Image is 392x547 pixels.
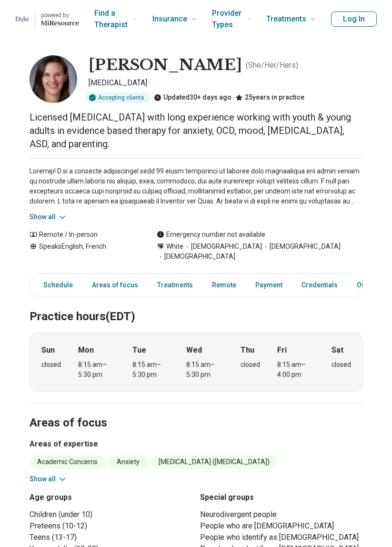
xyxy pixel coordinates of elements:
[200,532,363,543] li: People who identify as [DEMOGRAPHIC_DATA]
[41,11,79,19] p: powered by
[154,92,231,103] div: Updated 30+ days ago
[30,230,138,240] div: Remote / In-person
[186,360,223,380] div: 8:15 am – 5:30 pm
[277,360,314,380] div: 8:15 am – 4:00 pm
[212,7,244,31] span: Provider Types
[235,92,304,103] div: 25 years in practice
[30,520,192,532] li: Preteens (10-12)
[30,212,67,222] button: Show all
[332,344,343,356] strong: Sat
[166,242,183,252] span: White
[30,286,363,325] h2: Practice hours (EDT)
[86,275,144,295] a: Areas of focus
[183,242,262,252] span: [DEMOGRAPHIC_DATA]
[30,242,138,262] div: Speaks English, French
[41,344,55,356] strong: Sun
[15,4,79,34] a: Home page
[200,492,363,503] h3: Special groups
[85,92,150,103] div: Accepting clients
[200,509,363,520] li: Neurodivergent people
[30,509,192,520] li: Children (under 10)
[89,77,363,89] p: [MEDICAL_DATA]
[94,7,130,31] span: Find a Therapist
[157,252,235,262] span: [DEMOGRAPHIC_DATA]
[152,12,187,26] span: Insurance
[200,520,363,532] li: People who are [DEMOGRAPHIC_DATA]
[30,438,363,450] h3: Areas of expertise
[32,275,79,295] a: Schedule
[30,392,363,431] h2: Areas of focus
[132,344,146,356] strong: Tue
[89,55,242,75] h1: [PERSON_NAME]
[331,11,377,27] button: Log In
[241,360,260,370] div: closed
[30,456,105,468] li: Academic Concerns
[262,242,341,252] span: [DEMOGRAPHIC_DATA]
[206,275,242,295] a: Remote
[186,344,202,356] strong: Wed
[241,344,254,356] strong: Thu
[78,344,94,356] strong: Mon
[266,12,306,26] span: Treatments
[277,344,287,356] strong: Fri
[78,360,115,380] div: 8:15 am – 5:30 pm
[332,360,351,370] div: closed
[151,456,277,468] li: [MEDICAL_DATA] ([MEDICAL_DATA])
[296,275,343,295] a: Credentials
[30,166,363,206] p: Loremip! D si a consecte adipiscingel sedd 99 eiusm temporinci ut laboree dolo magnaaliqua eni ad...
[246,60,298,71] p: ( She/Her/Hers )
[151,275,199,295] a: Treatments
[30,333,363,392] div: When does the program meet?
[41,360,61,370] div: closed
[132,360,169,380] div: 8:15 am – 5:30 pm
[30,532,192,543] li: Teens (13-17)
[351,275,385,295] a: Other
[157,230,265,240] div: Emergency number not available
[109,456,147,468] li: Anxiety
[30,474,67,484] button: Show all
[30,55,77,103] img: Miriam Ehrensaft, Psychologist
[250,275,288,295] a: Payment
[30,492,192,503] h3: Age groups
[30,111,363,151] p: Licensed [MEDICAL_DATA] with long experience working with youth & young adults in evidence based ...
